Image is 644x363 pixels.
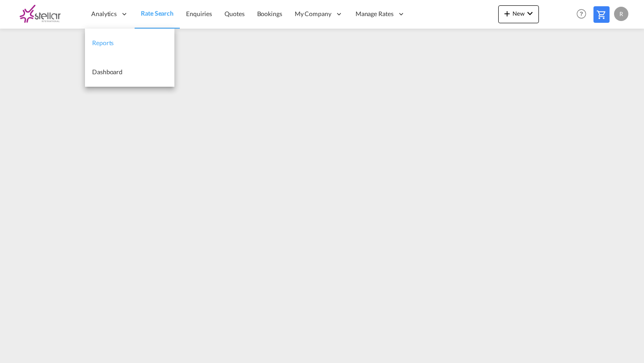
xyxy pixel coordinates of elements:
a: Reports [85,29,174,58]
span: Quotes [225,10,244,17]
a: Dashboard [85,58,174,87]
span: Reports [92,39,114,46]
span: Rate Search [141,9,174,17]
span: Enquiries [186,10,212,17]
div: R [614,7,628,21]
span: Dashboard [92,68,123,76]
span: Bookings [257,10,282,17]
md-icon: icon-chevron-down [525,8,535,19]
img: 878e3740302511ed9480ef9336d4e79d.png [13,4,74,24]
span: My Company [295,9,331,18]
button: icon-plus 400-fgNewicon-chevron-down [498,5,539,23]
span: Help [574,6,589,21]
md-icon: icon-plus 400-fg [502,8,513,19]
span: Manage Rates [356,9,394,18]
div: Help [574,6,593,22]
span: Analytics [91,9,117,18]
span: New [502,10,535,17]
